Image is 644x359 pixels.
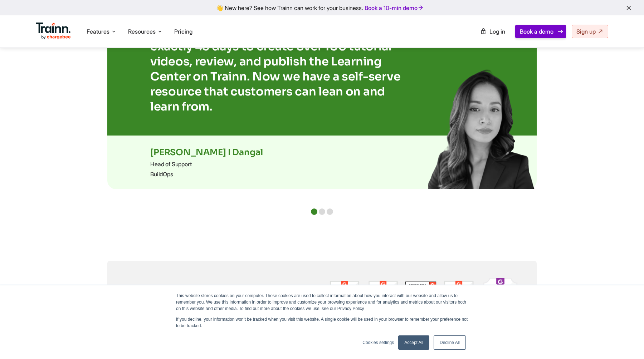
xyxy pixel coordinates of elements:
[476,25,509,38] a: Log in
[36,23,71,40] img: Trainn Logo
[434,335,466,350] a: Decline All
[398,335,429,350] a: Accept All
[176,292,468,312] p: This website stores cookies on your computer. These cookies are used to collect information about...
[150,161,494,168] p: Head of Support
[428,60,537,189] img: Trainn | customer education | video creation
[481,278,519,321] img: Trainn | Customer Onboarding Software
[442,278,475,321] img: Trainn | Customer Onboarding Software
[405,281,436,317] img: Trainn | Customer Onboarding Software
[150,147,494,158] p: [PERSON_NAME] I Dangal
[328,278,361,321] img: Trainn | Customer Onboarding Software
[128,28,156,35] span: Resources
[362,339,394,346] a: Cookies settings
[520,28,553,35] span: Book a demo
[572,25,608,38] a: Sign up
[515,25,566,38] a: Book a demo
[176,316,468,329] p: If you decline, your information won’t be tracked when you visit this website. A single cookie wi...
[4,4,640,11] div: 👋 New here? See how Trainn can work for your business.
[174,28,192,35] a: Pricing
[367,278,400,321] img: Trainn | Customer Onboarding Software
[150,171,494,178] p: BuildOps
[576,28,596,35] span: Sign up
[363,3,425,13] a: Book a 10-min demo
[87,28,109,35] span: Features
[489,28,505,35] span: Log in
